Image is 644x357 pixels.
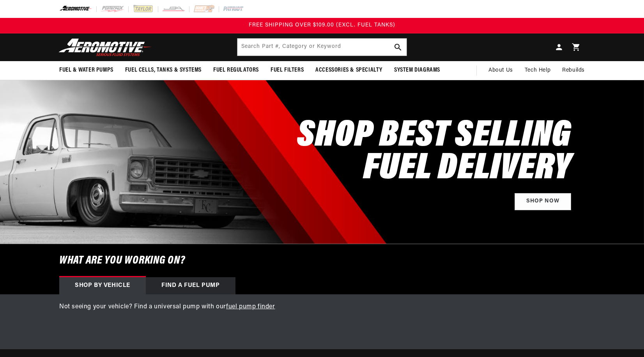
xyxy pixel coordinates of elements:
[483,61,519,80] a: About Us
[59,302,585,312] p: Not seeing your vehicle? Find a universal pump with our
[207,61,265,79] summary: Fuel Regulators
[265,61,310,79] summary: Fuel Filters
[297,120,571,185] h2: SHOP BEST SELLING FUEL DELIVERY
[249,22,395,28] span: FREE SHIPPING OVER $109.00 (EXCL. FUEL TANKS)
[556,61,591,80] summary: Rebuilds
[488,67,513,73] span: About Us
[57,38,154,56] img: Aeromotive
[237,39,407,56] input: Search Part #, Category or Keyword
[40,244,604,277] h6: What are you working on?
[515,193,571,211] a: Shop Now
[146,277,235,294] div: Find a Fuel Pump
[394,66,440,74] span: System Diagrams
[389,39,407,56] button: Search Part #, Category or Keyword
[59,66,113,74] span: Fuel & Water Pumps
[226,304,275,310] a: fuel pump finder
[125,66,202,74] span: Fuel Cells, Tanks & Systems
[519,61,556,80] summary: Tech Help
[388,61,446,79] summary: System Diagrams
[525,66,550,75] span: Tech Help
[562,66,585,75] span: Rebuilds
[310,61,388,79] summary: Accessories & Specialty
[59,277,146,294] div: Shop by vehicle
[271,66,304,74] span: Fuel Filters
[315,66,382,74] span: Accessories & Specialty
[213,66,259,74] span: Fuel Regulators
[119,61,207,79] summary: Fuel Cells, Tanks & Systems
[53,61,119,79] summary: Fuel & Water Pumps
